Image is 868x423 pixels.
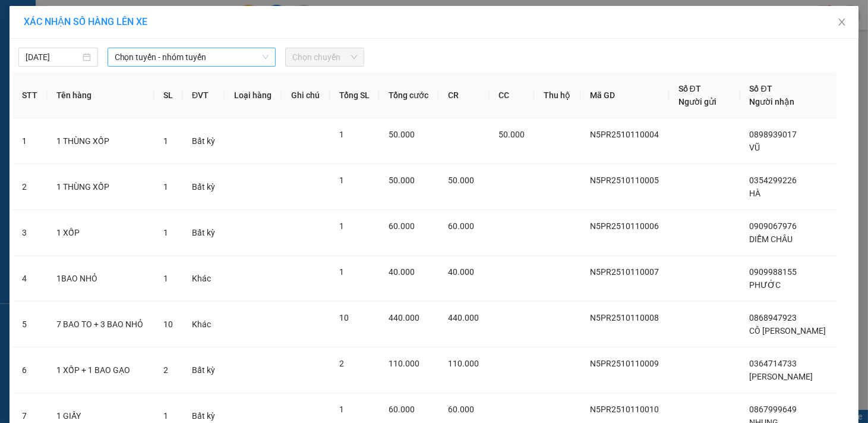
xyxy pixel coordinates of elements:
[47,210,153,256] td: 1 XỐP
[580,73,669,118] th: Mã GD
[339,359,344,368] span: 2
[339,405,344,414] span: 1
[750,189,761,198] span: HÀ
[163,274,168,283] span: 1
[24,16,147,27] span: XÁC NHẬN SỐ HÀNG LÊN XE
[448,313,479,322] span: 440.000
[750,280,781,290] span: PHƯỚC
[498,130,525,139] span: 50.000
[100,57,163,71] li: (c) 2017
[129,15,157,43] img: logo.jpg
[590,267,659,277] span: N5PR2510110007
[292,48,358,66] span: Chọn chuyến
[534,73,580,118] th: Thu hộ
[448,405,474,414] span: 60.000
[590,313,659,322] span: N5PR2510110008
[389,176,415,185] span: 50.000
[750,130,797,139] span: 0898939017
[389,405,415,414] span: 60.000
[115,48,269,66] span: Chọn tuyến - nhóm tuyến
[389,359,419,368] span: 110.000
[47,302,153,347] td: 7 BAO TO + 3 BAO NHỎ
[750,313,797,322] span: 0868947923
[448,267,474,277] span: 40.000
[12,118,47,164] td: 1
[182,347,225,393] td: Bất kỳ
[47,347,153,393] td: 1 XỐP + 1 BAO GẠO
[750,221,797,231] span: 0909067976
[389,267,415,277] span: 40.000
[750,405,797,414] span: 0867999649
[438,73,489,118] th: CR
[12,164,47,210] td: 2
[47,73,153,118] th: Tên hàng
[163,136,168,146] span: 1
[750,326,826,336] span: CÔ [PERSON_NAME]
[379,73,438,118] th: Tổng cước
[590,359,659,368] span: N5PR2510110009
[339,176,344,185] span: 1
[182,118,225,164] td: Bất kỳ
[590,130,659,139] span: N5PR2510110004
[163,365,168,375] span: 2
[389,130,415,139] span: 50.000
[750,234,793,244] span: DIỄM CHÂU
[590,176,659,185] span: N5PR2510110005
[26,51,80,64] input: 11/10/2025
[448,221,474,231] span: 60.000
[262,54,269,61] span: down
[15,77,52,133] b: Xe Đăng Nhân
[339,221,344,231] span: 1
[47,164,153,210] td: 1 THÙNG XỐP
[448,176,474,185] span: 50.000
[12,73,47,118] th: STT
[750,97,795,106] span: Người nhận
[750,372,813,381] span: [PERSON_NAME]
[489,73,535,118] th: CC
[182,164,225,210] td: Bất kỳ
[163,319,173,329] span: 10
[389,313,419,322] span: 440.000
[100,45,163,55] b: [DOMAIN_NAME]
[163,411,168,421] span: 1
[12,302,47,347] td: 5
[330,73,380,118] th: Tổng SL
[750,143,760,152] span: VŨ
[837,17,847,27] span: close
[225,73,282,118] th: Loại hàng
[182,73,225,118] th: ĐVT
[339,130,344,139] span: 1
[678,97,717,106] span: Người gửi
[339,313,349,322] span: 10
[825,6,858,39] button: Close
[448,359,479,368] span: 110.000
[389,221,415,231] span: 60.000
[678,84,701,93] span: Số ĐT
[339,267,344,277] span: 1
[590,405,659,414] span: N5PR2510110010
[47,118,153,164] td: 1 THÙNG XỐP
[163,228,168,237] span: 1
[282,73,330,118] th: Ghi chú
[12,256,47,302] td: 4
[750,84,772,93] span: Số ĐT
[182,210,225,256] td: Bất kỳ
[750,359,797,368] span: 0364714733
[750,267,797,277] span: 0909988155
[182,256,225,302] td: Khác
[590,221,659,231] span: N5PR2510110006
[12,347,47,393] td: 6
[47,256,153,302] td: 1BAO NHỎ
[750,176,797,185] span: 0354299226
[163,182,168,192] span: 1
[154,73,182,118] th: SL
[73,17,118,73] b: Gửi khách hàng
[12,210,47,256] td: 3
[182,302,225,347] td: Khác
